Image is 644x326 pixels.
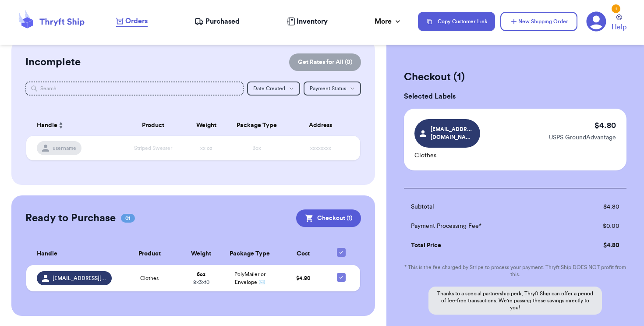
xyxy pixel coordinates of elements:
span: Payment Status [310,86,346,91]
span: Striped Sweater [134,145,172,151]
td: $ 4.80 [567,197,626,216]
button: Get Rates for All (0) [289,53,361,71]
th: Product [120,115,187,136]
h2: Incomplete [25,55,81,69]
span: Box [252,145,261,151]
span: $ 4.80 [296,276,310,281]
div: More [375,16,402,27]
a: Orders [116,16,148,27]
span: 01 [121,214,135,223]
p: * This is the fee charged by Stripe to process your payment. Thryft Ship DOES NOT profit from this. [404,264,626,278]
button: Date Created [247,81,300,96]
span: Help [612,22,626,32]
p: Clothes [414,151,480,160]
p: $ 4.80 [594,119,616,131]
input: Search [25,81,243,96]
button: Copy Customer Link [418,12,495,31]
th: Product [117,243,182,265]
td: $ 0.00 [567,216,626,236]
span: Handle [37,121,57,130]
th: Weight [182,243,221,265]
th: Package Type [226,115,287,136]
span: xx oz [200,145,212,151]
a: Help [612,14,626,32]
th: Address [287,115,360,136]
button: New Shipping Order [500,12,577,31]
th: Cost [279,243,328,265]
span: username [53,145,76,152]
span: Clothes [140,275,159,282]
th: Package Type [221,243,279,265]
p: Thanks to a special partnership perk, Thryft Ship can offer a period of fee-free transactions. We... [428,287,602,315]
button: Checkout (1) [296,209,361,227]
span: [EMAIL_ADDRESS][DOMAIN_NAME] [53,275,106,282]
h2: Ready to Purchase [25,211,116,225]
h2: Checkout ( 1 ) [404,70,626,84]
span: Handle [37,249,57,259]
span: Purchased [205,16,240,27]
span: Orders [125,16,148,26]
a: 1 [586,11,606,32]
button: Payment Status [304,81,361,96]
td: Total Price [404,236,567,255]
h3: Selected Labels [404,91,626,102]
div: 1 [612,4,620,13]
td: Subtotal [404,197,567,216]
td: Payment Processing Fee* [404,216,567,236]
span: [EMAIL_ADDRESS][DOMAIN_NAME] [431,125,472,141]
span: Date Created [253,86,285,91]
a: Inventory [287,16,328,27]
span: 8 x 3 x 10 [193,280,209,285]
a: Purchased [195,16,240,27]
strong: 6 oz [197,272,205,277]
p: USPS GroundAdvantage [549,133,616,142]
th: Weight [187,115,226,136]
span: Inventory [297,16,328,27]
button: Sort ascending [57,120,64,131]
span: PolyMailer or Envelope ✉️ [234,272,265,285]
td: $ 4.80 [567,236,626,255]
span: xxxxxxxx [310,145,331,151]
